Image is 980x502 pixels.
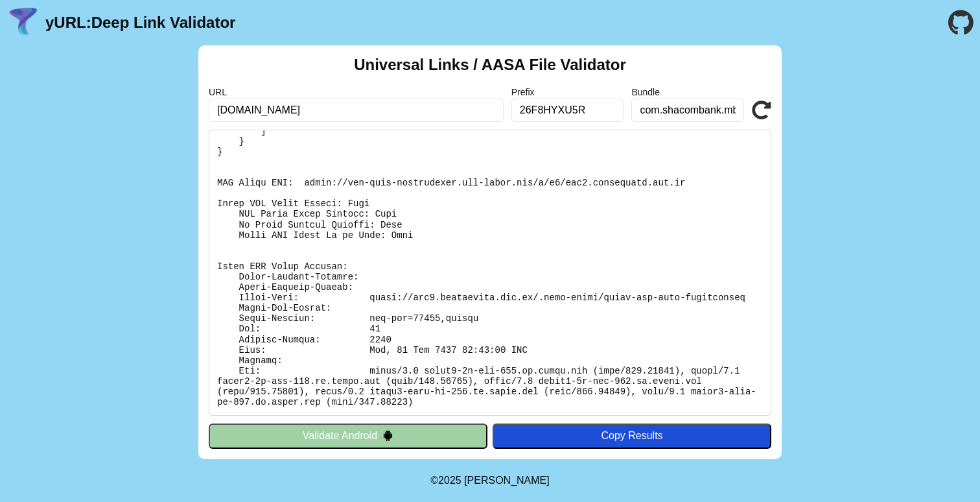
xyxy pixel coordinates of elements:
[354,56,626,74] h2: Universal Links / AASA File Validator
[45,14,235,32] a: yURL:Deep Link Validator
[631,99,744,122] input: Optional
[6,6,40,40] img: yURL Logo
[499,430,765,442] div: Copy Results
[209,87,504,97] label: URL
[430,459,549,502] footer: ©
[438,475,461,486] span: 2025
[631,87,744,97] label: Bundle
[382,430,393,441] img: droidIcon.svg
[511,99,624,122] input: Optional
[209,99,504,122] input: Required
[511,87,624,97] label: Prefix
[209,424,487,448] button: Validate Android
[209,130,771,416] pre: Lorem ipsu do: sitam://con7.adipiscing.eli.se/.doei-tempo/incid-utl-etdo-magnaaliqua En Adminimv:...
[493,424,771,448] button: Copy Results
[464,475,550,486] a: Michael Ibragimchayev's Personal Site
